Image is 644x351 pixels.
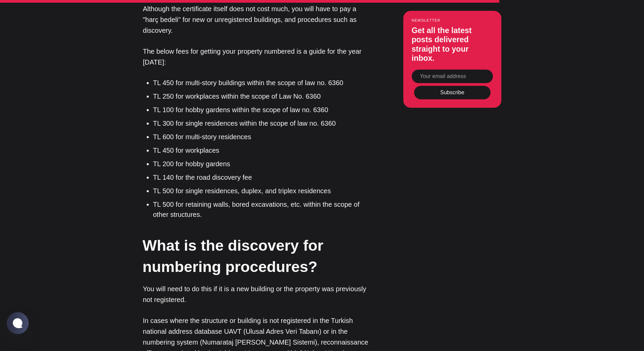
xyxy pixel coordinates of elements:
h2: What is the discovery for numbering procedures? [143,235,369,277]
h3: Get all the latest posts delivered straight to your inbox. [412,26,493,63]
p: You will need to do this if it is a new building or the property was previously not registered. [143,283,369,305]
li: TL 100 for hobby gardens within the scope of law no. 6360 [153,105,369,115]
li: TL 200 for hobby gardens [153,159,369,169]
li: TL 300 for single residences within the scope of law no. 6360 [153,118,369,128]
p: Although the certificate itself does not cost much, you will have to pay a "harç bedeli" for new ... [143,3,369,36]
li: TL 600 for multi-story residences [153,132,369,142]
li: TL 450 for multi-story buildings within the scope of law no. 6360 [153,78,369,88]
li: TL 500 for single residences, duplex, and triplex residences [153,186,369,196]
li: TL 450 for workplaces [153,145,369,155]
small: Newsletter [412,18,493,22]
li: TL 500 for retaining walls, bored excavations, etc. within the scope of other structures. [153,199,369,220]
input: Your email address [412,69,493,83]
p: The below fees for getting your property numbered is a guide for the year [DATE]: [143,46,369,68]
li: TL 250 for workplaces within the scope of Law No. 6360 [153,91,369,101]
li: TL 140 for the road discovery fee [153,172,369,182]
button: Subscribe [414,86,491,99]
